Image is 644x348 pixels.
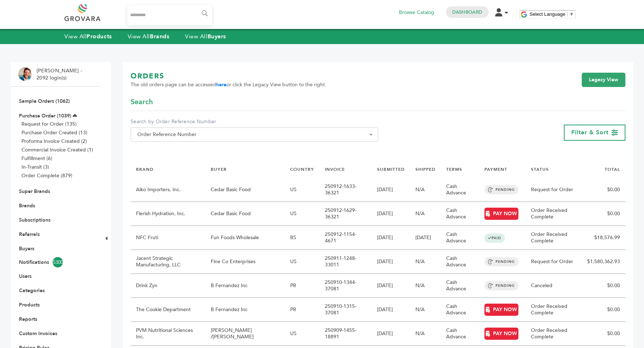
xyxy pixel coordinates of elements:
[285,226,319,250] td: BS
[205,202,285,226] td: Cedar Basic Food
[36,67,84,81] li: [PERSON_NAME] - 2092 login(s)
[441,178,479,202] td: Cash Advance
[19,217,50,223] a: Subscriptions
[319,298,372,322] td: 250910-1315-37081
[571,129,609,136] span: Filter & Sort
[582,73,625,87] a: Legacy View
[484,208,518,220] a: PAY NOW
[582,322,625,346] td: $0.00
[484,185,518,194] span: PENDING
[484,281,518,290] span: PENDING
[131,118,378,125] label: Search by Order Reference Number
[526,298,582,322] td: Order Received Complete
[319,250,372,274] td: 250911-1248-33011
[526,178,582,202] td: Request for Order
[131,298,205,322] td: The Cookie Department
[19,231,40,238] a: Referrals
[526,250,582,274] td: Request for Order
[410,202,441,226] td: N/A
[19,188,50,195] a: Super Brands
[372,274,410,298] td: [DATE]
[131,274,205,298] td: Drink Zyn
[131,322,205,346] td: PVM Nutritional Sciences Inc.
[484,304,518,316] a: PAY NOW
[19,245,34,252] a: Buyers
[285,250,319,274] td: US
[452,9,482,15] a: Dashboard
[131,71,326,81] h1: ORDERS
[87,33,112,40] strong: Products
[150,33,169,40] strong: Brands
[319,178,372,202] td: 250912-1633-36321
[19,330,57,337] a: Custom Invoices
[410,226,441,250] td: [DATE]
[372,202,410,226] td: [DATE]
[484,233,505,243] span: PAID
[484,257,518,266] span: PENDING
[19,287,45,294] a: Categories
[285,298,319,322] td: PR
[410,322,441,346] td: N/A
[441,226,479,250] td: Cash Advance
[319,274,372,298] td: 250910-1344-37081
[526,274,582,298] td: Canceled
[484,166,507,172] a: PAYMENT
[410,250,441,274] td: N/A
[131,250,205,274] td: Jacent Strategic Manufacturing, LLC
[569,11,574,17] span: ▼
[21,146,93,153] a: Commercial Invoice Created (1)
[530,11,565,17] span: Select Language
[19,257,92,267] a: Notifications5300
[205,322,285,346] td: [PERSON_NAME] /[PERSON_NAME]
[208,33,226,40] strong: Buyers
[582,274,625,298] td: $0.00
[582,202,625,226] td: $0.00
[290,166,314,172] a: COUNTRY
[484,328,518,340] a: PAY NOW
[526,202,582,226] td: Order Received Complete
[285,178,319,202] td: US
[131,226,205,250] td: NFC Fruti
[582,250,625,274] td: $1,580,362.93
[19,301,40,308] a: Products
[21,155,52,162] a: Fulfillment (6)
[211,166,227,172] a: BUYER
[441,250,479,274] td: Cash Advance
[135,130,374,140] span: Order Reference Number
[319,322,372,346] td: 250909-1455-18891
[582,298,625,322] td: $0.00
[582,226,625,250] td: $18,576.99
[372,178,410,202] td: [DATE]
[205,226,285,250] td: Fun Foods Wholesale
[441,298,479,322] td: Cash Advance
[185,33,226,40] a: View AllBuyers
[19,202,35,209] a: Brands
[372,298,410,322] td: [DATE]
[285,322,319,346] td: US
[605,166,620,172] a: TOTAL
[19,316,37,323] a: Reports
[325,166,345,172] a: INVOICE
[410,298,441,322] td: N/A
[441,322,479,346] td: Cash Advance
[410,274,441,298] td: N/A
[446,166,462,172] a: TERMS
[410,178,441,202] td: N/A
[19,112,71,119] a: Purchase Order (1039)
[205,250,285,274] td: Fine Co Enterprises
[399,9,434,16] a: Browse Catalog
[205,298,285,322] td: B Fernandez Inc
[131,178,205,202] td: Aiko Importers, Inc.
[415,166,435,172] a: SHIPPED
[21,138,87,145] a: Proforma Invoice Created (2)
[131,127,378,142] span: Order Reference Number
[216,81,226,88] a: here
[205,178,285,202] td: Cedar Basic Food
[131,97,153,107] span: Search
[441,274,479,298] td: Cash Advance
[526,226,582,250] td: Order Received Complete
[377,166,405,172] a: SUBMITTED
[128,33,170,40] a: View AllBrands
[285,274,319,298] td: PR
